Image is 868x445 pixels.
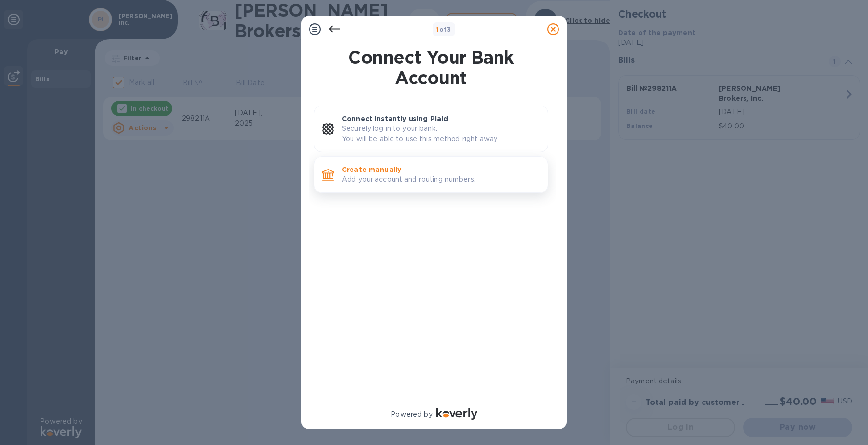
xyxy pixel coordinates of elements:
p: Connect instantly using Plaid [342,114,540,124]
p: Create manually [342,165,540,174]
p: Powered by [391,409,432,420]
p: Securely log in to your bank. You will be able to use this method right away. [342,124,540,144]
h1: Connect Your Bank Account [310,47,552,88]
img: Logo [436,408,477,420]
span: 1 [436,26,439,33]
p: Add your account and routing numbers. [342,174,540,185]
b: of 3 [436,26,451,33]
